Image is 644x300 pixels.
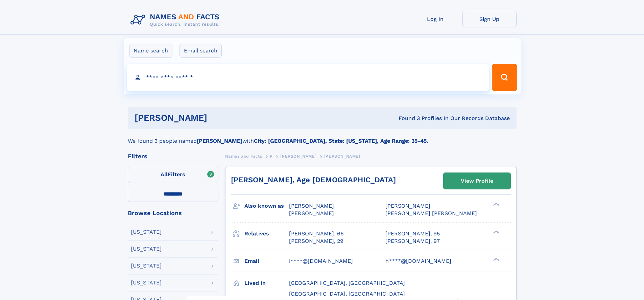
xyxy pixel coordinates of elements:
[492,64,517,91] button: Search Button
[254,138,427,144] b: City: [GEOGRAPHIC_DATA], State: [US_STATE], Age Range: 35-45
[444,173,510,189] a: View Profile
[303,115,510,122] div: Found 3 Profiles In Our Records Database
[128,167,218,183] label: Filters
[197,138,242,144] b: [PERSON_NAME]
[385,203,430,209] span: [PERSON_NAME]
[462,11,517,27] a: Sign Up
[129,44,172,58] label: Name search
[280,154,316,159] span: [PERSON_NAME]
[244,228,289,239] h3: Relatives
[385,230,440,237] a: [PERSON_NAME], 95
[492,257,500,261] div: ❯
[131,246,162,252] div: [US_STATE]
[244,277,289,289] h3: Lived in
[289,237,343,245] a: [PERSON_NAME], 29
[289,280,405,286] span: [GEOGRAPHIC_DATA], [GEOGRAPHIC_DATA]
[225,152,262,160] a: Names and Facts
[244,255,289,267] h3: Email
[180,44,222,58] label: Email search
[135,114,303,122] h1: [PERSON_NAME]
[492,230,500,234] div: ❯
[161,171,168,178] span: All
[270,154,273,159] span: P
[289,291,405,297] span: [GEOGRAPHIC_DATA], [GEOGRAPHIC_DATA]
[385,210,477,216] span: [PERSON_NAME] [PERSON_NAME]
[324,154,360,159] span: [PERSON_NAME]
[289,210,334,216] span: [PERSON_NAME]
[289,230,344,237] a: [PERSON_NAME], 66
[131,280,162,285] div: [US_STATE]
[280,152,316,160] a: [PERSON_NAME]
[128,153,218,159] div: Filters
[131,263,162,269] div: [US_STATE]
[128,210,218,216] div: Browse Locations
[231,176,396,184] a: [PERSON_NAME], Age [DEMOGRAPHIC_DATA]
[244,200,289,212] h3: Also known as
[128,129,517,145] div: We found 3 people named with .
[289,203,334,209] span: [PERSON_NAME]
[131,229,162,235] div: [US_STATE]
[127,64,489,91] input: search input
[492,202,500,207] div: ❯
[128,11,225,29] img: Logo Names and Facts
[270,152,273,160] a: P
[385,237,440,245] a: [PERSON_NAME], 97
[461,173,493,189] div: View Profile
[408,11,462,27] a: Log In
